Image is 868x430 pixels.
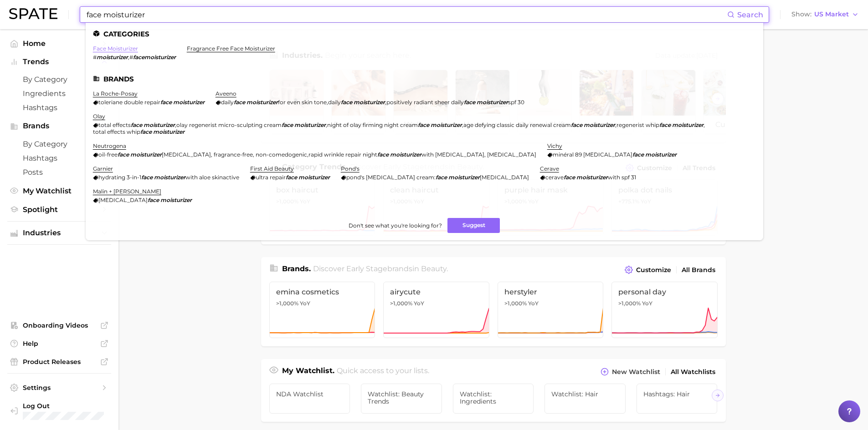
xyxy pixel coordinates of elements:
em: face [141,174,153,181]
a: personal day>1,000% YoY [611,282,718,338]
a: emina cosmetics>1,000% YoY [269,282,375,338]
a: Product Releases [7,355,111,369]
button: Trends [7,55,111,69]
a: face moisturizer [93,45,138,52]
span: hydrating 3-in-1 [98,174,141,181]
em: moisturizer [448,174,480,181]
em: moisturizer [160,197,192,203]
span: emina cosmetics [276,288,369,296]
span: spf 30 [508,99,524,106]
button: Brands [7,119,111,133]
span: >1,000% [390,300,412,307]
a: pond's [341,165,360,172]
a: NDA Watchlist [269,384,350,414]
span: YoY [642,300,652,307]
span: with [MEDICAL_DATA], [MEDICAL_DATA] [421,151,536,158]
span: night of olay firming night cream [327,121,418,128]
em: face [571,121,582,128]
span: >1,000% [276,300,298,307]
a: Onboarding Videos [7,319,111,332]
span: personal day [618,288,711,296]
em: moisturizer [173,99,205,106]
span: olay regenerist micro-sculpting cream [176,121,282,128]
a: aveeno [216,90,236,97]
div: , , [216,99,524,106]
span: cerave [545,174,564,181]
span: Posts [23,168,96,177]
span: Discover Early Stage brands in . [313,264,448,273]
a: Watchlist: Ingredients [453,384,534,414]
span: with spf 31 [608,174,636,181]
span: by Category [23,75,96,84]
span: # [93,54,97,61]
em: face [341,99,352,106]
span: minéral 89 [MEDICAL_DATA] [553,151,632,158]
em: moisturizer [97,54,128,61]
span: Product Releases [23,358,96,366]
li: Brands [93,75,756,83]
a: vichy [547,142,562,149]
span: My Watchlist [23,187,96,195]
span: age defying classic daily renewal cream [463,121,571,128]
a: Watchlist: Hair [544,384,626,414]
img: SPATE [9,8,57,19]
li: Categories [93,30,756,38]
a: first aid beauty [250,165,294,172]
span: Log Out [23,402,149,410]
em: moisturizer [576,174,608,181]
span: rapid wrinkle repair night [308,151,377,158]
em: face [418,121,429,128]
span: Watchlist: Beauty Trends [368,390,435,405]
a: Log out. Currently logged in with e-mail hstables@newdirectionsaromatics.com. [7,399,111,423]
em: moisturizer [247,99,278,106]
span: [MEDICAL_DATA], fragrance-free, non-comedogenic [162,151,307,158]
div: , [93,54,176,61]
span: Show [791,12,812,17]
em: face [464,99,475,106]
span: beauty [421,264,447,273]
em: moisturizer [298,174,330,181]
em: face [234,99,245,106]
a: Hashtags [7,151,111,165]
span: Hashtags: Hair [643,390,711,398]
a: All Watchlists [668,366,718,378]
a: Posts [7,165,111,179]
em: moisturizer [477,99,508,106]
em: moisturizer [294,121,326,128]
span: [MEDICAL_DATA] [98,197,148,203]
a: garnier [93,165,113,172]
em: face [564,174,575,181]
span: by Category [23,140,96,148]
span: Hashtags [23,103,96,112]
span: Don't see what you're looking for? [349,222,442,229]
span: Search [737,10,763,19]
em: face [148,197,159,203]
span: toleriane double repair [98,99,160,106]
span: All Watchlists [671,368,715,376]
em: moisturizer [431,121,462,128]
span: Settings [23,384,96,392]
em: face [632,151,644,158]
span: Customize [636,266,671,274]
button: Suggest [447,218,500,233]
span: [MEDICAL_DATA] [480,174,529,181]
span: daily [221,99,234,106]
a: malin + [PERSON_NAME] [93,188,161,195]
h1: My Watchlist. [282,365,334,378]
div: , , , , , [93,121,745,135]
span: New Watchlist [612,368,660,376]
span: Hashtags [23,154,96,162]
em: facemoisturizer [133,54,176,61]
a: My Watchlist [7,184,111,198]
span: with aloe skinactive [185,174,239,181]
a: la roche-posay [93,90,138,97]
em: face [377,151,389,158]
a: by Category [7,72,111,86]
a: Watchlist: Beauty Trends [361,384,442,414]
em: face [282,121,293,128]
a: Help [7,337,111,350]
a: Spotlight [7,202,111,217]
em: moisturizer [672,121,704,128]
span: NDA Watchlist [276,390,344,398]
a: Hashtags [7,101,111,115]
